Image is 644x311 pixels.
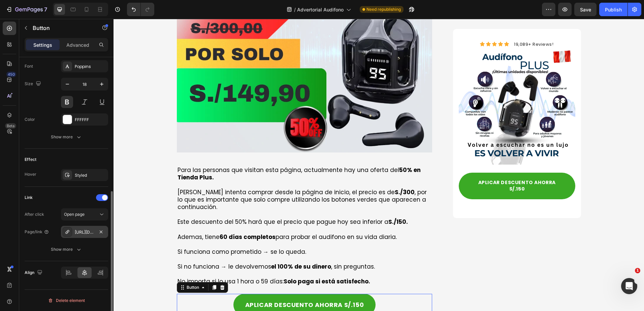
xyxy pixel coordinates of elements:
iframe: Design area [114,19,644,311]
div: FFFFFF [75,117,106,123]
span: / [294,6,296,13]
button: Show more [25,243,108,255]
strong: S./300 [281,169,301,177]
p: Si no funciona → le devolvemos , sin preguntas. [64,244,318,251]
div: Size [25,79,42,89]
div: Show more [51,246,82,253]
a: APLICAR DESCUENTO AHORRA S/.150 [345,154,461,180]
span: Advertorial Audifono [297,6,344,13]
div: After click [25,211,44,217]
div: [URL][DOMAIN_NAME] [75,229,94,235]
p: Si funciona como prometido → se lo queda. [64,229,318,237]
strong: 50% en Tienda Plus. [64,147,307,163]
p: Para las personas que visitan esta página, actualmente hay una oferta del [64,147,318,170]
p: Este descuento del 50% hará que el precio que pague hoy sea inferior a Ademas, tiene para probar ... [64,199,318,221]
button: Save [574,3,597,16]
img: gempages_581416099543778222-062430d6-07fe-476c-9ea3-8c4f701490f4.svg [345,30,461,146]
p: [PERSON_NAME] intenta comprar desde la página de inicio, el precio es de , por lo que es importan... [64,170,318,192]
span: Save [580,7,591,12]
p: APLICAR DESCUENTO AHORRA S/.150 [132,282,251,290]
button: 7 [3,3,50,16]
button: Open page [61,208,108,220]
p: Button [33,24,90,32]
div: Show more [51,134,82,140]
button: Publish [599,3,627,16]
strong: Solo paga si está satisfecho. [170,258,257,267]
p: APLICAR DESCUENTO AHORRA S/.150 [357,161,450,174]
p: Advanced [66,41,89,48]
div: Delete element [48,297,85,305]
strong: 60 días completos [106,214,162,222]
div: Align [25,268,44,277]
div: Effect [25,157,36,163]
span: Need republishing [366,6,401,12]
span: 1 [635,268,640,273]
div: Page/link [25,229,49,235]
strong: S./150. [275,199,294,207]
strong: el 100% de su dinero [158,244,218,252]
div: Link [25,195,33,201]
button: Delete element [25,295,108,306]
div: Poppins [75,64,106,70]
p: 7 [44,5,47,13]
div: 450 [6,72,16,77]
iframe: Intercom live chat [621,278,637,294]
div: Publish [605,6,622,13]
div: Color [25,116,35,123]
p: Settings [33,41,52,48]
button: Show more [25,131,108,143]
div: Font [25,63,33,69]
a: APLICAR DESCUENTO AHORRA S/.150 [120,275,262,297]
p: No importa si lo usa 1 hora o 59 días: [64,259,318,266]
div: Styled [75,172,106,178]
span: Open page [64,212,85,217]
span: 19,089+ Reviews! [400,22,440,29]
div: Undo/Redo [127,3,154,16]
div: Beta [5,123,16,129]
div: Hover [25,171,36,177]
div: Button [72,266,87,272]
